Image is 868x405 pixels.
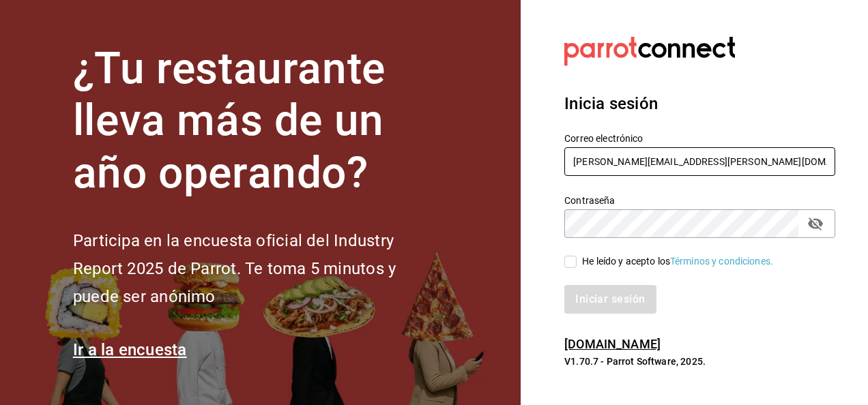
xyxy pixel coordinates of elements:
[73,227,442,310] h2: Participa en la encuesta oficial del Industry Report 2025 de Parrot. Te toma 5 minutos y puede se...
[670,256,773,267] a: Términos y condiciones.
[73,43,442,200] h1: ¿Tu restaurante lleva más de un año operando?
[564,195,835,205] label: Contraseña
[73,340,187,359] a: Ir a la encuesta
[564,337,661,351] a: [DOMAIN_NAME]
[564,133,835,142] label: Correo electrónico
[564,147,835,176] input: Ingresa tu correo electrónico
[804,212,827,235] button: passwordField
[582,254,773,269] div: He leído y acepto los
[564,355,835,368] p: V1.70.7 - Parrot Software, 2025.
[564,91,835,116] h3: Inicia sesión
